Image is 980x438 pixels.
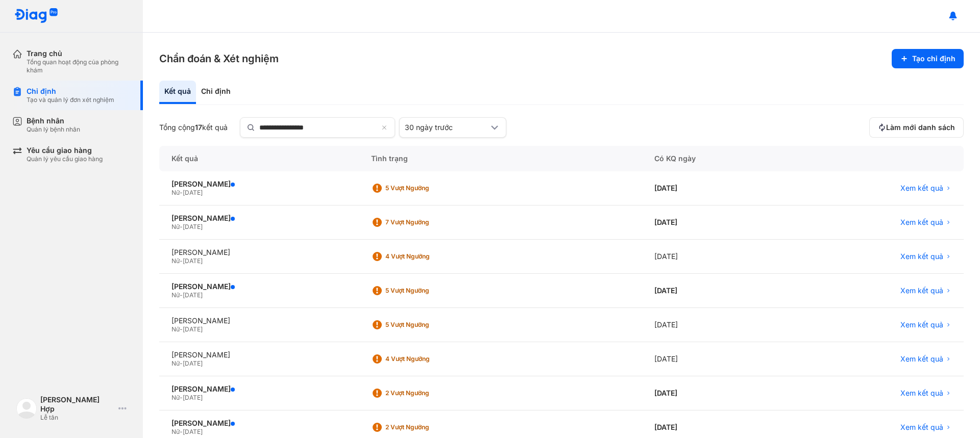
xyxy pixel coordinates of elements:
[180,359,183,367] span: -
[171,419,347,428] div: [PERSON_NAME]
[900,184,943,193] span: Xem kết quả
[27,96,114,104] div: Tạo và quản lý đơn xét nghiệm
[27,49,131,58] div: Trang chủ
[27,58,131,74] div: Tổng quan hoạt động của phòng khám
[183,428,203,435] span: [DATE]
[159,81,196,104] div: Kết quả
[180,428,183,435] span: -
[642,376,792,410] div: [DATE]
[183,189,203,196] span: [DATE]
[869,117,964,138] button: Làm mới danh sách
[40,395,114,414] div: [PERSON_NAME] Hợp
[171,359,180,367] span: Nữ
[642,171,792,205] div: [DATE]
[385,355,467,363] div: 4 Vượt ngưỡng
[405,123,488,132] div: 30 ngày trước
[171,428,180,435] span: Nữ
[183,257,203,265] span: [DATE]
[385,252,467,261] div: 4 Vượt ngưỡng
[892,49,964,68] button: Tạo chỉ định
[180,325,183,333] span: -
[642,146,792,171] div: Có KQ ngày
[642,240,792,274] div: [DATE]
[27,146,103,155] div: Yêu cầu giao hàng
[359,146,642,171] div: Tình trạng
[183,325,203,333] span: [DATE]
[27,87,114,96] div: Chỉ định
[27,155,103,163] div: Quản lý yêu cầu giao hàng
[159,51,279,66] h3: Chẩn đoán & Xét nghiệm
[171,179,347,189] div: [PERSON_NAME]
[900,354,943,364] span: Xem kết quả
[180,189,183,196] span: -
[900,423,943,432] span: Xem kết quả
[159,146,359,171] div: Kết quả
[886,123,955,132] span: Làm mới danh sách
[16,398,37,419] img: logo
[900,389,943,398] span: Xem kết quả
[196,81,236,104] div: Chỉ định
[159,123,228,132] div: Tổng cộng kết quả
[171,248,347,257] div: [PERSON_NAME]
[171,189,180,196] span: Nữ
[183,291,203,299] span: [DATE]
[171,394,180,401] span: Nữ
[171,257,180,265] span: Nữ
[900,218,943,227] span: Xem kết quả
[385,423,467,431] div: 2 Vượt ngưỡng
[40,414,114,422] div: Lễ tân
[171,350,347,359] div: [PERSON_NAME]
[171,384,347,394] div: [PERSON_NAME]
[183,223,203,230] span: [DATE]
[171,316,347,325] div: [PERSON_NAME]
[183,394,203,401] span: [DATE]
[642,342,792,376] div: [DATE]
[171,325,180,333] span: Nữ
[171,223,180,230] span: Nữ
[180,291,183,299] span: -
[385,218,467,226] div: 7 Vượt ngưỡng
[180,223,183,230] span: -
[180,394,183,401] span: -
[385,321,467,329] div: 5 Vượt ngưỡng
[385,287,467,295] div: 5 Vượt ngưỡng
[183,359,203,367] span: [DATE]
[171,291,180,299] span: Nữ
[642,205,792,240] div: [DATE]
[180,257,183,265] span: -
[14,8,58,24] img: logo
[385,389,467,397] div: 2 Vượt ngưỡng
[171,214,347,223] div: [PERSON_NAME]
[171,282,347,291] div: [PERSON_NAME]
[642,308,792,342] div: [DATE]
[195,123,202,132] span: 17
[27,125,80,134] div: Quản lý bệnh nhân
[642,274,792,308] div: [DATE]
[900,286,943,295] span: Xem kết quả
[27,116,80,125] div: Bệnh nhân
[385,184,467,192] div: 5 Vượt ngưỡng
[900,252,943,261] span: Xem kết quả
[900,320,943,329] span: Xem kết quả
